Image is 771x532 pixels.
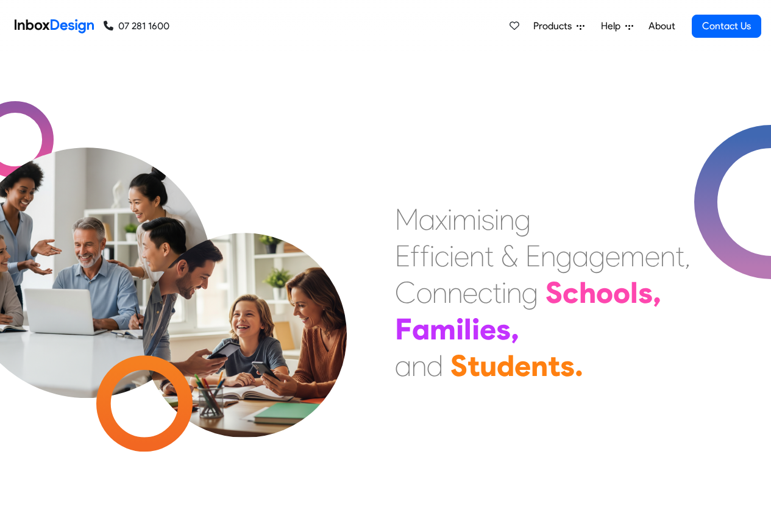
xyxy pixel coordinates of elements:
div: s [560,347,575,384]
div: n [531,347,548,384]
div: , [511,311,519,347]
div: x [435,201,447,238]
div: s [638,274,653,311]
div: o [613,274,630,311]
div: M [395,201,419,238]
div: c [435,238,449,274]
div: C [395,274,416,311]
div: n [432,274,447,311]
div: i [472,311,480,347]
div: t [485,238,494,274]
div: a [572,238,589,274]
span: Products [533,19,577,34]
div: t [675,238,684,274]
div: t [492,274,502,311]
div: t [467,347,480,384]
a: 07 281 1600 [104,19,169,34]
div: Maximising Efficient & Engagement, Connecting Schools, Families, and Students. [395,201,691,384]
div: & [501,238,518,274]
div: n [660,238,675,274]
img: parents_with_child.png [117,182,372,438]
div: c [563,274,579,311]
div: e [480,311,496,347]
div: F [395,311,412,347]
div: i [494,201,499,238]
div: l [630,274,638,311]
div: s [496,311,511,347]
div: e [463,274,478,311]
div: i [456,311,464,347]
div: n [541,238,556,274]
div: , [684,238,691,274]
span: Help [601,19,625,34]
div: a [412,311,430,347]
div: g [556,238,572,274]
div: S [450,347,467,384]
a: About [645,14,678,38]
div: e [605,238,620,274]
div: m [620,238,645,274]
div: , [653,274,661,311]
div: c [478,274,492,311]
div: e [645,238,660,274]
div: n [506,274,522,311]
div: g [514,201,531,238]
div: . [575,347,583,384]
div: f [410,238,420,274]
div: n [447,274,463,311]
div: a [395,347,411,384]
div: m [452,201,477,238]
div: n [469,238,485,274]
div: e [454,238,469,274]
div: a [419,201,435,238]
a: Products [528,14,589,38]
div: d [497,347,514,384]
div: S [545,274,563,311]
div: l [464,311,472,347]
div: g [589,238,605,274]
div: o [596,274,613,311]
div: u [480,347,497,384]
div: n [411,347,427,384]
div: h [579,274,596,311]
div: E [525,238,541,274]
div: s [481,201,494,238]
div: i [430,238,435,274]
div: f [420,238,430,274]
div: e [514,347,531,384]
div: d [427,347,443,384]
div: o [416,274,432,311]
div: E [395,238,410,274]
div: t [548,347,560,384]
div: n [499,201,514,238]
div: i [477,201,481,238]
div: g [522,274,538,311]
div: i [447,201,452,238]
a: Contact Us [692,15,761,38]
div: i [502,274,506,311]
div: m [430,311,456,347]
a: Help [596,14,638,38]
div: i [449,238,454,274]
